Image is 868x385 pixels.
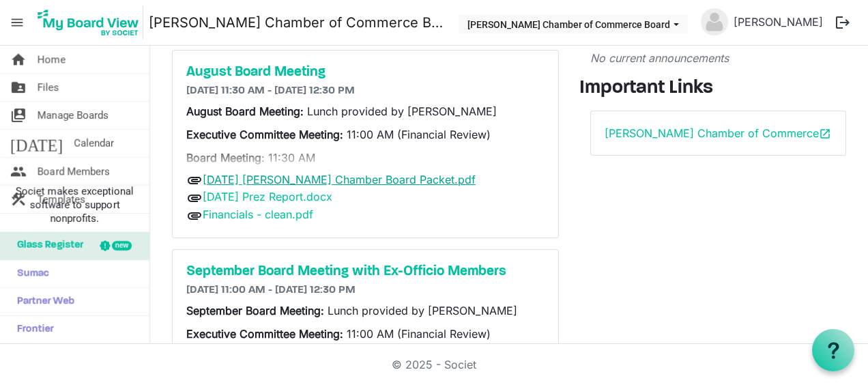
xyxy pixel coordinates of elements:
[33,5,143,40] img: My Board View Logo
[203,208,313,221] a: Financials - clean.pdf
[10,74,27,101] span: folder_shared
[112,241,132,251] div: new
[38,102,108,129] span: Manage Boards
[819,128,831,140] span: open_in_new
[10,260,49,287] span: Sumac
[186,126,545,143] p: 11:00 AM (Financial Review)
[186,85,545,98] h6: [DATE] 11:30 AM - [DATE] 12:30 PM
[186,208,203,224] span: attachment
[579,77,858,100] h3: Important Links
[10,316,54,343] span: Frontier
[74,130,114,157] span: Calendar
[38,46,66,73] span: Home
[392,358,476,371] a: © 2025 - Societ
[459,14,688,33] button: Sherman Chamber of Commerce Board dropdownbutton
[186,284,545,297] h6: [DATE] 11:00 AM - [DATE] 12:30 PM
[203,190,332,203] a: [DATE] Prez Report.docx
[186,327,343,341] strong: Executive Committee Meeting:
[10,288,74,315] span: Partner Web
[10,46,27,73] span: home
[186,149,545,166] p: : 11:30 AM
[186,172,203,188] span: attachment
[10,158,27,185] span: people
[186,304,328,317] strong: September Board Meeting:
[186,263,545,280] a: September Board Meeting with Ex-Officio Members
[203,173,476,186] a: [DATE] [PERSON_NAME] Chamber Board Packet.pdf
[701,8,728,35] img: no-profile-picture.svg
[828,8,857,37] button: logout
[38,158,110,185] span: Board Members
[186,104,307,118] strong: August Board Meeting:
[186,326,545,342] p: 11:00 AM (Financial Review)
[10,232,83,259] span: Glass Register
[4,10,30,35] span: menu
[186,302,545,319] p: Lunch provided by [PERSON_NAME]
[186,64,545,81] a: August Board Meeting
[186,151,261,165] strong: Board Meeting
[149,9,445,36] a: [PERSON_NAME] Chamber of Commerce Board
[10,130,63,157] span: [DATE]
[186,128,343,141] strong: Executive Committee Meeting:
[605,126,831,140] a: [PERSON_NAME] Chamber of Commerceopen_in_new
[6,184,143,225] span: Societ makes exceptional software to support nonprofits.
[590,50,847,66] p: No current announcements
[33,5,149,40] a: My Board View Logo
[10,102,27,129] span: switch_account
[186,103,545,119] p: Lunch provided by [PERSON_NAME]
[186,190,203,206] span: attachment
[38,74,59,101] span: Files
[728,8,828,35] a: [PERSON_NAME]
